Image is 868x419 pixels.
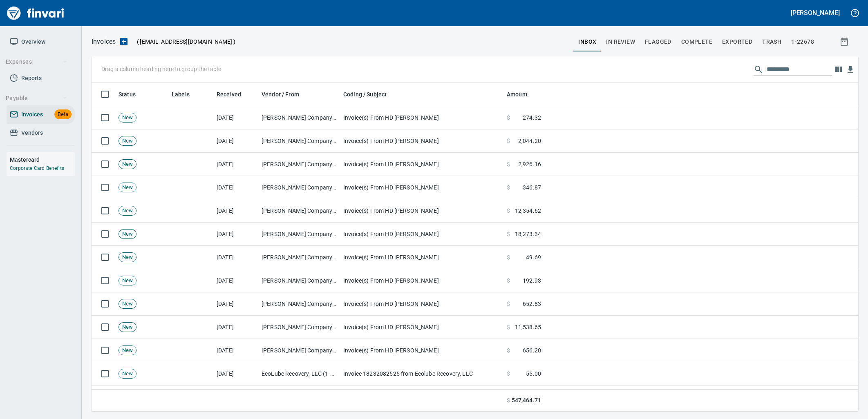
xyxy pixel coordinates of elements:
td: Invoice(s) From HD [PERSON_NAME] [340,176,503,199]
td: Invoice 18232082525 from Ecolube Recovery, LLC [340,362,503,386]
td: Invoice(s) From HD [PERSON_NAME] [340,339,503,362]
span: [EMAIL_ADDRESS][DOMAIN_NAME] [139,38,233,46]
span: New [119,207,136,215]
td: [DATE] [213,176,258,199]
span: $ [507,230,510,238]
td: EcoLube Recovery, LLC (1-39899) [258,362,340,386]
span: Labels [172,89,200,99]
span: $ [507,114,510,122]
span: trash [762,37,781,47]
span: Expenses [6,57,67,67]
td: [DATE] [213,106,258,129]
span: New [119,323,136,331]
button: Show invoices within a particular date range [832,34,858,49]
span: In Review [606,37,635,47]
td: [PERSON_NAME] Company Inc. (1-10431) [258,269,340,292]
a: InvoicesBeta [7,105,75,124]
button: Payable [2,91,71,106]
span: New [119,160,136,168]
td: Invoice(s) From HD [PERSON_NAME] [340,316,503,339]
span: Flagged [645,37,671,47]
td: [PERSON_NAME] Company Inc. (1-10431) [258,292,340,316]
span: Coding / Subject [343,89,397,99]
span: Received [217,89,252,99]
span: New [119,277,136,285]
span: 49.69 [526,253,541,261]
span: Reports [21,73,42,83]
td: Invoice(s) From HD [PERSON_NAME] [340,269,503,292]
a: Corporate Card Benefits [10,165,64,171]
h6: Mastercard [10,155,75,164]
span: New [119,114,136,122]
td: [DATE] [213,223,258,246]
span: 1-22678 [791,37,814,47]
span: New [119,300,136,308]
button: Upload an Invoice [116,37,132,47]
span: 652.83 [523,300,541,308]
td: [DATE] [213,129,258,153]
span: New [119,230,136,238]
img: Finvari [5,3,66,23]
span: Labels [172,89,190,99]
span: New [119,137,136,145]
td: [PERSON_NAME] Company Inc. (1-10431) [258,106,340,129]
span: Status [119,89,146,99]
span: Coding / Subject [343,89,387,99]
p: Invoices [92,37,116,47]
span: $ [507,137,510,145]
span: Overview [21,37,45,47]
nav: breadcrumb [92,37,116,47]
span: 346.87 [523,183,541,192]
td: Invoice(s) From HD [PERSON_NAME] [340,246,503,269]
span: $ [507,300,510,308]
span: 11,538.65 [515,323,541,331]
td: Invoice(s) From HD [PERSON_NAME] [340,106,503,129]
span: Invoices [21,109,43,120]
span: inbox [578,37,596,47]
td: [PERSON_NAME] Company Inc. (1-10431) [258,199,340,223]
td: Invoice(s) From HD [PERSON_NAME] [340,199,503,223]
button: Expenses [2,54,71,69]
span: $ [507,160,510,168]
span: Received [217,89,241,99]
span: 55.00 [526,370,541,378]
span: $ [507,323,510,331]
span: $ [507,253,510,261]
a: Overview [7,33,75,51]
span: $ [507,183,510,192]
span: 274.32 [523,114,541,122]
td: [DATE] [213,316,258,339]
p: ( ) [132,38,235,46]
span: Payable [6,93,67,103]
td: [PERSON_NAME] Company Inc. (1-10431) [258,223,340,246]
span: $ [507,207,510,215]
td: Invoice(s) From HD [PERSON_NAME] [340,129,503,153]
a: Reports [7,69,75,87]
span: 656.20 [523,346,541,354]
td: [DATE] [213,153,258,176]
td: [DATE] [213,339,258,362]
span: 192.93 [523,276,541,285]
td: Invoice(s) From HD [PERSON_NAME] [340,292,503,316]
button: Choose columns to display [832,63,844,76]
td: [DATE] [213,386,258,409]
h5: [PERSON_NAME] [791,9,840,17]
span: $ [507,346,510,354]
span: New [119,184,136,192]
td: [DATE] [213,246,258,269]
span: New [119,370,136,378]
span: Beta [54,110,72,119]
td: [PERSON_NAME] Company Inc. (1-10431) [258,176,340,199]
td: [DATE] [213,362,258,386]
span: New [119,254,136,261]
span: 547,464.71 [512,396,541,405]
button: [PERSON_NAME] [789,7,842,19]
span: $ [507,396,510,405]
span: Complete [681,37,712,47]
span: $ [507,276,510,285]
span: Amount [507,89,528,99]
button: Download Table [844,64,857,76]
p: Drag a column heading here to group the table [101,65,221,73]
a: Vendors [7,124,75,142]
